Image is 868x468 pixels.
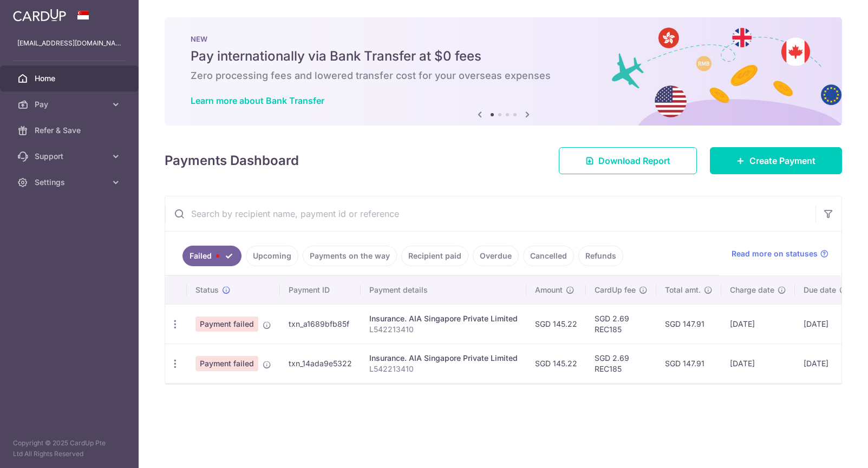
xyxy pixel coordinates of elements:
span: Amount [535,285,563,295]
p: NEW [191,35,816,43]
a: Failed [182,246,242,266]
th: Payment details [361,276,526,304]
input: Search by recipient name, payment id or reference [165,196,815,231]
img: CardUp [13,9,66,22]
span: Status [195,285,219,295]
td: [DATE] [721,304,795,344]
p: L542213410 [369,324,518,335]
td: SGD 145.22 [526,344,586,383]
h6: Zero processing fees and lowered transfer cost for your overseas expenses [191,69,816,82]
span: Settings [35,177,106,188]
td: SGD 145.22 [526,304,586,344]
a: Refunds [578,246,623,266]
span: Download Report [598,154,670,167]
span: Payment failed [195,317,258,332]
span: Charge date [730,285,774,295]
td: txn_a1689bfb85f [280,304,361,344]
span: Create Payment [749,154,815,167]
td: SGD 147.91 [656,344,721,383]
td: SGD 2.69 REC185 [586,344,656,383]
div: Insurance. AIA Singapore Private Limited [369,353,518,364]
td: [DATE] [795,344,857,383]
a: Payments on the way [303,246,397,266]
a: Cancelled [523,246,574,266]
h5: Pay internationally via Bank Transfer at $0 fees [191,48,816,65]
span: Pay [35,99,106,110]
a: Download Report [559,147,697,174]
a: Create Payment [710,147,842,174]
td: SGD 147.91 [656,304,721,344]
span: Home [35,73,106,84]
p: L542213410 [369,364,518,374]
img: Bank transfer banner [165,17,842,126]
span: Support [35,151,106,162]
td: txn_14ada9e5322 [280,344,361,383]
td: [DATE] [721,344,795,383]
span: Due date [804,285,836,295]
span: Refer & Save [35,125,106,136]
span: Total amt. [665,285,701,295]
a: Recipient paid [401,246,468,266]
h4: Payments Dashboard [165,151,299,170]
th: Payment ID [280,276,361,304]
span: Read more on statuses [732,248,818,259]
td: [DATE] [795,304,857,344]
span: Payment failed [195,356,258,371]
a: Learn more about Bank Transfer [191,95,324,106]
p: [EMAIL_ADDRESS][DOMAIN_NAME] [17,38,121,49]
a: Upcoming [246,246,298,266]
a: Read more on statuses [732,248,828,259]
div: Insurance. AIA Singapore Private Limited [369,313,518,324]
span: CardUp fee [595,285,636,295]
td: SGD 2.69 REC185 [586,304,656,344]
a: Overdue [473,246,519,266]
